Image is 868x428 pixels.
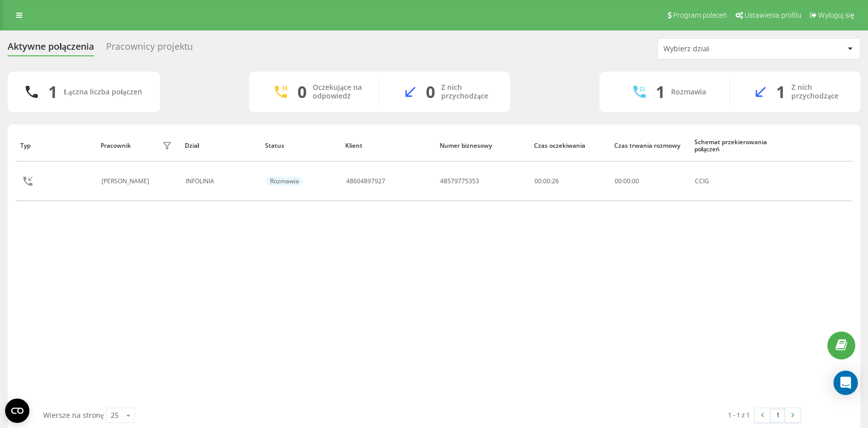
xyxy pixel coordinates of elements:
[111,410,119,420] div: 25
[818,11,854,19] span: Wyloguj się
[43,410,104,420] span: Wiersze na stronę
[106,41,193,57] div: Pracownicy projektu
[770,408,785,422] a: 1
[63,88,142,96] div: Łączna liczba połączeń
[20,142,91,149] div: Typ
[297,82,307,102] div: 0
[623,177,630,185] span: 00
[313,83,364,101] div: Oczekujące na odpowiedź
[265,142,336,149] div: Status
[615,178,639,185] div: : :
[48,82,57,102] div: 1
[346,178,385,185] div: 48604897927
[656,82,665,102] div: 1
[728,410,750,420] div: 1 - 1 z 1
[534,142,605,149] div: Czas oczekiwania
[101,142,131,149] div: Pracownik
[5,399,29,423] button: Open CMP widget
[671,88,706,96] div: Rozmawia
[695,178,766,185] div: CCIG
[8,41,94,57] div: Aktywne połączenia
[426,82,435,102] div: 0
[745,11,802,19] span: Ustawienia profilu
[776,82,785,102] div: 1
[673,11,727,19] span: Program poleceń
[345,142,430,149] div: Klient
[440,142,524,149] div: Numer biznesowy
[266,177,303,186] div: Rozmawia
[535,178,604,185] div: 00:00:26
[185,142,255,149] div: Dział
[694,139,767,153] div: Schemat przekierowania połączeń
[833,371,858,395] div: Open Intercom Messenger
[441,83,495,101] div: Z nich przychodzące
[615,177,622,185] span: 00
[632,177,639,185] span: 00
[186,178,255,185] div: INFOLINIA
[102,178,152,185] div: [PERSON_NAME]
[663,45,785,53] div: Wybierz dział
[614,142,685,149] div: Czas trwania rozmowy
[791,83,845,101] div: Z nich przychodzące
[440,178,479,185] div: 48579775353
